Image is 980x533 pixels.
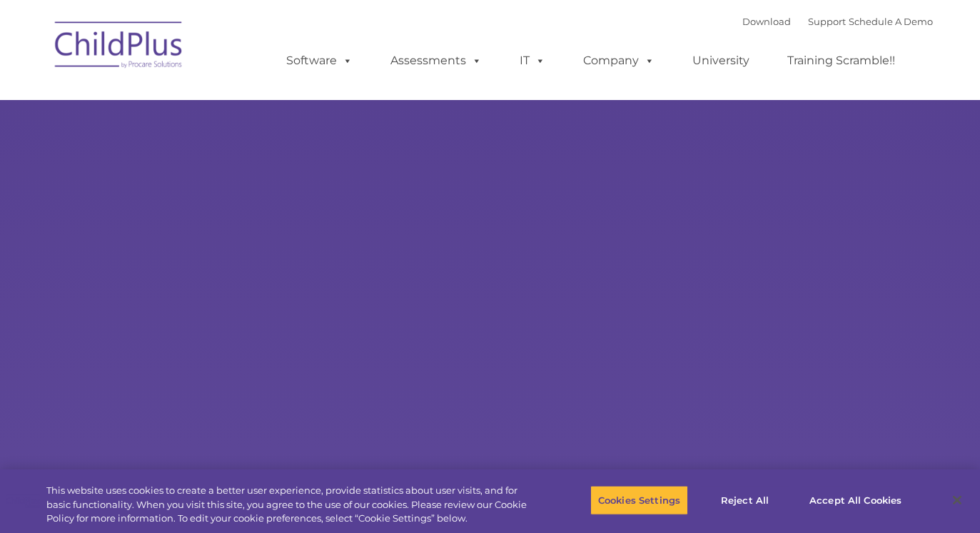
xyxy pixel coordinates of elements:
[678,46,764,75] a: University
[941,484,973,516] button: Close
[773,46,909,75] a: Training Scramble!!
[48,11,191,83] img: ChildPlus by Procare Solutions
[590,485,688,515] button: Cookies Settings
[802,485,909,515] button: Accept All Cookies
[46,484,539,526] div: This website uses cookies to create a better user experience, provide statistics about user visit...
[808,16,846,27] a: Support
[742,16,791,27] a: Download
[700,485,789,515] button: Reject All
[376,46,496,75] a: Assessments
[505,46,560,75] a: IT
[742,16,933,27] font: |
[569,46,669,75] a: Company
[849,16,933,27] a: Schedule A Demo
[272,46,367,75] a: Software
